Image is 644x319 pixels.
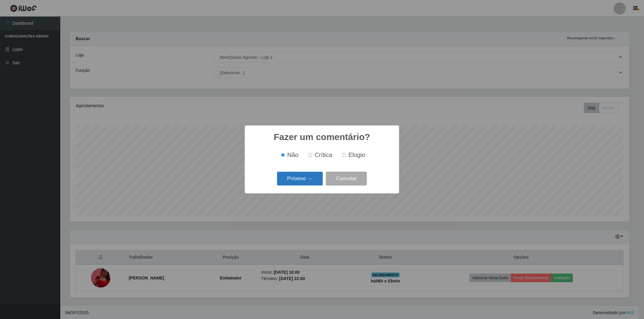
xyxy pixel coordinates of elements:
input: Não [281,153,285,157]
input: Elogio [342,153,346,157]
span: Não [287,152,298,158]
button: Próximo → [277,172,323,186]
button: Cancelar [326,172,367,186]
span: Elogio [349,152,365,158]
span: Crítica [315,152,333,158]
input: Crítica [308,153,312,157]
h2: Fazer um comentário? [274,132,370,142]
